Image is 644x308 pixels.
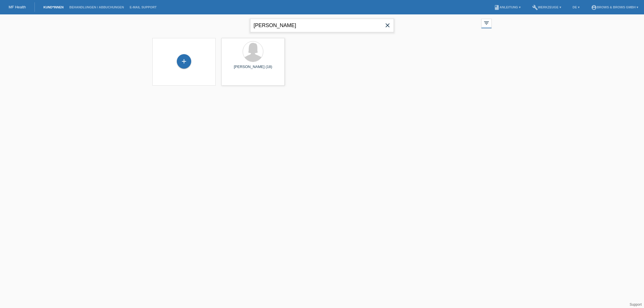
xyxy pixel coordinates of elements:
[630,303,642,307] a: Support
[127,5,160,9] a: E-Mail Support
[250,19,394,32] input: Suche...
[66,5,127,9] a: Behandlungen / Abbuchungen
[570,5,582,9] a: DE ▾
[177,56,191,66] div: Kund*in hinzufügen
[529,5,564,9] a: buildWerkzeuge ▾
[591,5,597,10] i: account_circle
[532,5,538,10] i: build
[483,20,490,26] i: filter_list
[9,5,26,9] a: MF Health
[494,5,500,10] i: book
[491,5,524,9] a: bookAnleitung ▾
[41,5,66,9] a: Kund*innen
[588,5,641,9] a: account_circleBrows & Brows GmbH ▾
[384,22,391,29] i: close
[226,65,280,74] div: [PERSON_NAME] (18)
